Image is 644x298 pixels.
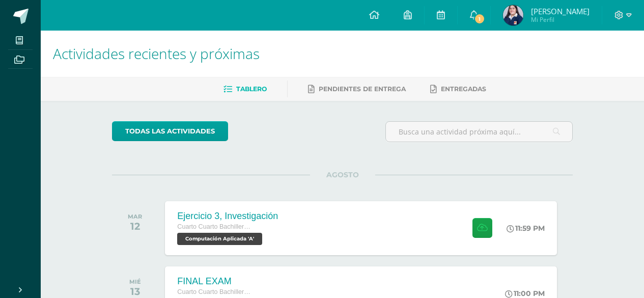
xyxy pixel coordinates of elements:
[128,220,142,232] div: 12
[474,13,485,24] span: 1
[319,85,406,93] span: Pendientes de entrega
[128,213,142,220] div: MAR
[308,81,406,97] a: Pendientes de entrega
[177,288,254,295] span: Cuarto Cuarto Bachillerato en Ciencias y Letras con Orientación en Computación
[129,285,141,297] div: 13
[129,278,141,285] div: MIÉ
[236,85,267,93] span: Tablero
[531,15,590,24] span: Mi Perfil
[531,6,590,16] span: [PERSON_NAME]
[177,223,254,230] span: Cuarto Cuarto Bachillerato en Ciencias y Letras con Orientación en Computación
[503,5,523,25] img: 05a001049629fa566484006e2471479f.png
[53,44,260,63] span: Actividades recientes y próximas
[177,211,278,222] div: Ejercicio 3, Investigación
[505,289,545,298] div: 11:00 PM
[310,170,375,179] span: AGOSTO
[112,121,228,141] a: todas las Actividades
[441,85,486,93] span: Entregadas
[223,81,267,97] a: Tablero
[386,122,572,142] input: Busca una actividad próxima aquí...
[430,81,486,97] a: Entregadas
[177,233,262,245] span: Computación Aplicada 'A'
[177,276,282,287] div: FINAL EXAM
[507,224,545,233] div: 11:59 PM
